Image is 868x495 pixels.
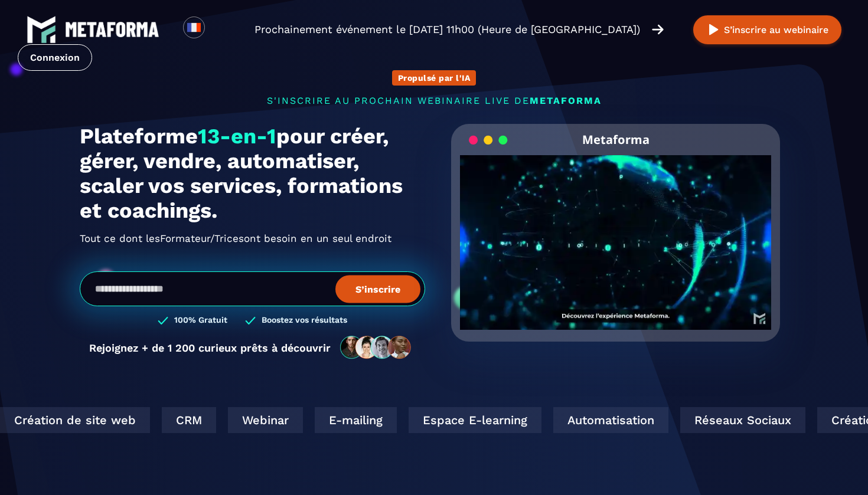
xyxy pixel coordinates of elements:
[80,229,425,248] h2: Tout ce dont les ont besoin en un seul endroit
[460,155,771,310] video: Your browser does not support the video tag.
[174,315,227,326] h3: 100% Gratuit
[530,95,602,106] span: METAFORMA
[262,315,347,326] h3: Boostez vos résultats
[80,124,425,223] h1: Plateforme pour créer, gérer, vendre, automatiser, scaler vos services, formations et coachings.
[18,44,92,71] a: Connexion
[198,124,276,149] span: 13-en-1
[215,22,224,37] input: Search for option
[187,20,201,35] img: fr
[162,407,216,433] div: CRM
[337,335,416,360] img: community-people
[553,407,668,433] div: Automatisation
[158,315,168,326] img: checked
[693,15,841,44] button: S’inscrire au webinaire
[80,95,788,106] p: s'inscrire au prochain webinaire live de
[335,275,420,303] button: S’inscrire
[205,17,234,42] div: Search for option
[652,23,664,36] img: arrow-right
[706,22,721,37] img: play
[409,407,541,433] div: Espace E-learning
[254,21,640,38] p: Prochainement événement le [DATE] 11h00 (Heure de [GEOGRAPHIC_DATA])
[65,22,159,37] img: logo
[582,124,650,155] h2: Metaforma
[27,15,56,44] img: logo
[469,135,508,146] img: loading
[228,407,303,433] div: Webinar
[245,315,256,326] img: checked
[160,229,244,248] span: Formateur/Trices
[89,342,331,354] p: Rejoignez + de 1 200 curieux prêts à découvrir
[315,407,397,433] div: E-mailing
[680,407,805,433] div: Réseaux Sociaux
